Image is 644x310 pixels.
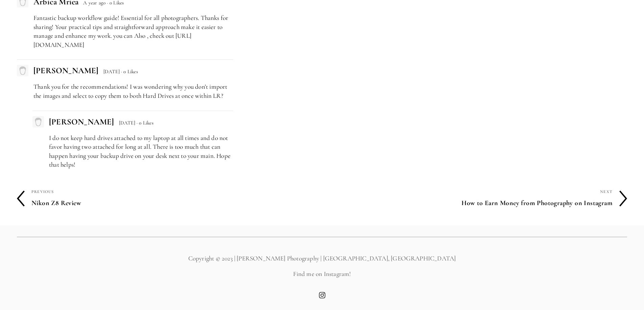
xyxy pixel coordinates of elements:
span: · 0 Likes [121,68,138,75]
div: Next [322,187,613,196]
span: [DATE] [119,120,135,126]
a: Instagram [319,292,326,299]
p: Copyright © 2023 | [PERSON_NAME] Photography | [GEOGRAPHIC_DATA], [GEOGRAPHIC_DATA] [17,254,627,263]
h4: How to Earn Money from Photography on Instagram [322,196,613,210]
span: [DATE] [103,68,120,75]
a: Previous Nikon Z8 Review [17,187,322,210]
p: Find me on Instagram! [17,270,627,279]
div: Previous [31,187,322,196]
h4: Nikon Z8 Review [31,196,322,210]
p: Thank you for the recommendations! I was wondering why you don't import the images and select to ... [33,82,233,100]
a: Next How to Earn Money from Photography on Instagram [322,187,627,210]
p: I do not keep hard drives attached to my laptop at all times and do not favor having two attached... [49,134,233,169]
span: [PERSON_NAME] [33,65,98,76]
p: Fantastic backup workflow guide! Essential for all photographers. Thanks for sharing! Your practi... [33,13,233,49]
span: [PERSON_NAME] [49,117,114,127]
span: · 0 Likes [137,120,153,126]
